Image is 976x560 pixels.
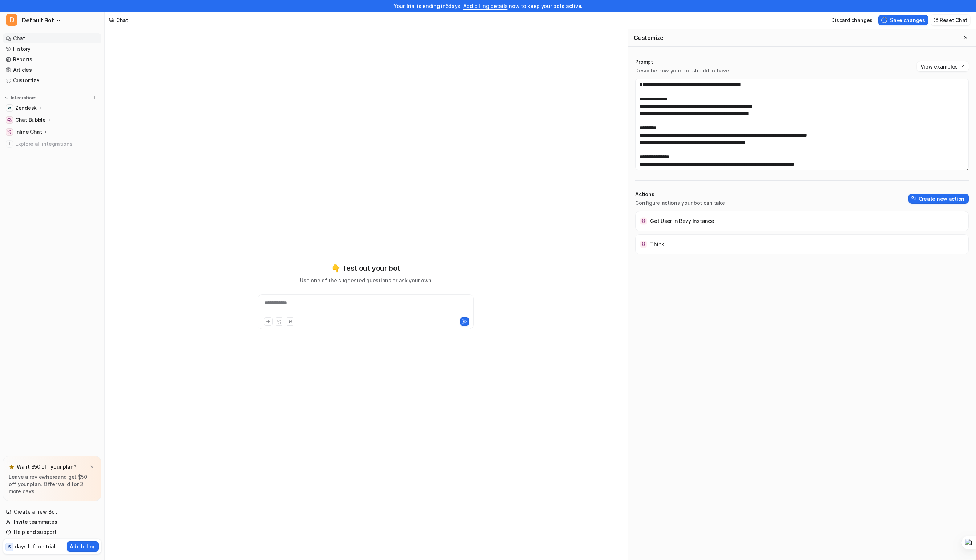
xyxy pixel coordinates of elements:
[828,15,875,25] button: Discard changes
[650,217,714,225] p: Get User In Bevy Instance
[635,67,730,74] p: Describe how your bot should behave.
[70,543,96,550] p: Add billing
[116,16,128,24] div: Chat
[67,541,99,552] button: Add billing
[4,95,9,100] img: expand menu
[300,277,432,284] p: Use one of the suggested questions or ask your own
[15,138,98,150] span: Explore all integrations
[7,130,12,134] img: Inline Chat
[8,544,11,550] p: 5
[650,241,664,248] p: Think
[3,75,101,86] a: Customize
[331,263,400,274] p: 👇 Test out your bot
[908,194,969,204] button: Create new action
[911,196,916,201] img: create-action-icon.svg
[15,104,37,112] p: Zendesk
[3,517,101,527] a: Invite teammates
[3,94,39,101] button: Integrations
[931,15,970,25] button: Reset Chat
[640,241,647,248] img: Think icon
[3,65,101,75] a: Articles
[3,33,101,43] a: Chat
[3,527,101,537] a: Help and support
[90,465,94,469] img: x
[961,33,970,42] button: Close flyout
[7,106,12,110] img: Zendesk
[17,463,77,470] p: Want $50 off your plan?
[9,473,95,495] p: Leave a review and get $50 off your plan. Offer valid for 3 more days.
[463,3,508,9] a: Add billing details
[634,34,663,41] h2: Customize
[635,199,726,207] p: Configure actions your bot can take.
[6,14,17,26] span: D
[7,118,12,122] img: Chat Bubble
[15,116,46,124] p: Chat Bubble
[933,17,938,23] img: reset
[3,139,101,149] a: Explore all integrations
[22,15,54,25] span: Default Bot
[3,54,101,65] a: Reports
[635,58,730,66] p: Prompt
[11,95,37,101] p: Integrations
[6,140,13,148] img: explore all integrations
[640,217,647,225] img: Get User In Bevy Instance icon
[635,191,726,198] p: Actions
[15,128,42,136] p: Inline Chat
[3,507,101,517] a: Create a new Bot
[878,15,928,25] button: Save changes
[92,95,97,100] img: menu_add.svg
[917,61,969,71] button: View examples
[3,44,101,54] a: History
[15,543,56,550] p: days left on trial
[9,464,15,470] img: star
[46,474,57,480] a: here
